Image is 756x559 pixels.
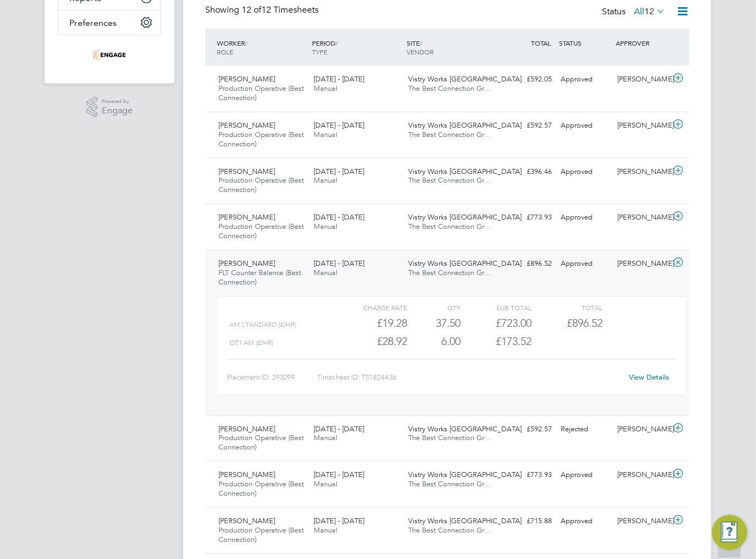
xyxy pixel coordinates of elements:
[613,466,671,484] div: [PERSON_NAME]
[409,259,522,268] span: Vistry Works [GEOGRAPHIC_DATA]
[409,176,492,185] span: The Best Connection Gr…
[613,33,671,53] div: APPROVER
[461,301,532,314] div: Sub Total
[629,372,670,382] a: View Details
[602,4,667,20] div: Status
[556,420,613,439] div: Rejected
[58,10,161,35] button: Preferences
[499,117,556,135] div: £592.57
[314,470,364,479] span: [DATE] - [DATE]
[218,259,275,268] span: [PERSON_NAME]
[613,512,671,530] div: [PERSON_NAME]
[218,84,304,102] span: Production Operative (Best Connection)
[407,301,461,314] div: QTY
[409,470,522,479] span: Vistry Works [GEOGRAPHIC_DATA]
[58,46,161,64] a: Go to home page
[218,268,301,287] span: FLT Counter Balance (Best Connection)
[314,424,364,434] span: [DATE] - [DATE]
[499,70,556,89] div: £592.05
[317,369,622,386] div: Timesheet ID: TS1824436
[229,321,296,328] span: AM Standard (£/HR)
[644,6,654,17] span: 12
[532,301,602,314] div: Total
[218,525,304,544] span: Production Operative (Best Connection)
[409,84,492,93] span: The Best Connection Gr…
[69,18,117,28] span: Preferences
[314,176,337,185] span: Manual
[556,512,613,530] div: Approved
[556,33,613,53] div: STATUS
[613,70,671,89] div: [PERSON_NAME]
[314,130,337,139] span: Manual
[409,479,492,489] span: The Best Connection Gr…
[227,369,317,386] div: Placement ID: 293099
[205,4,321,16] div: Showing
[314,222,337,231] span: Manual
[314,259,364,268] span: [DATE] - [DATE]
[336,301,407,314] div: Charge rate
[314,433,337,442] span: Manual
[218,222,304,240] span: Production Operative (Best Connection)
[314,167,364,176] span: [DATE] - [DATE]
[314,212,364,222] span: [DATE] - [DATE]
[499,163,556,181] div: £396.46
[218,470,275,479] span: [PERSON_NAME]
[409,130,492,139] span: The Best Connection Gr…
[409,167,522,176] span: Vistry Works [GEOGRAPHIC_DATA]
[218,424,275,434] span: [PERSON_NAME]
[218,212,275,222] span: [PERSON_NAME]
[420,39,423,47] span: /
[86,97,133,118] a: Powered byEngage
[218,516,275,525] span: [PERSON_NAME]
[242,4,319,15] span: 12 Timesheets
[567,316,603,330] span: £896.52
[499,209,556,227] div: £773.93
[314,120,364,130] span: [DATE] - [DATE]
[314,516,364,525] span: [DATE] - [DATE]
[461,314,532,332] div: £723.00
[309,33,404,62] div: PERIOD
[336,314,407,332] div: £19.28
[217,47,233,56] span: ROLE
[336,39,338,47] span: /
[613,117,671,135] div: [PERSON_NAME]
[409,525,492,535] span: The Best Connection Gr…
[531,39,551,47] span: TOTAL
[556,209,613,227] div: Approved
[93,46,126,64] img: thebestconnection-logo-retina.png
[409,424,522,434] span: Vistry Works [GEOGRAPHIC_DATA]
[409,268,492,277] span: The Best Connection Gr…
[499,420,556,439] div: £592.57
[409,222,492,231] span: The Best Connection Gr…
[409,212,522,222] span: Vistry Works [GEOGRAPHIC_DATA]
[407,47,434,56] span: VENDOR
[336,332,407,350] div: £28.92
[556,255,613,273] div: Approved
[499,255,556,273] div: £896.52
[409,516,522,525] span: Vistry Works [GEOGRAPHIC_DATA]
[634,6,665,17] label: All
[499,512,556,530] div: £715.88
[245,39,247,47] span: /
[556,70,613,89] div: Approved
[218,433,304,452] span: Production Operative (Best Connection)
[214,33,309,62] div: WORKER
[102,106,133,116] span: Engage
[409,120,522,130] span: Vistry Works [GEOGRAPHIC_DATA]
[218,74,275,84] span: [PERSON_NAME]
[218,130,304,149] span: Production Operative (Best Connection)
[613,209,671,227] div: [PERSON_NAME]
[314,268,337,277] span: Manual
[613,420,671,439] div: [PERSON_NAME]
[314,479,337,489] span: Manual
[712,515,747,550] button: Engage Resource Center
[613,163,671,181] div: [PERSON_NAME]
[556,163,613,181] div: Approved
[409,433,492,442] span: The Best Connection Gr…
[499,466,556,484] div: £773.93
[556,117,613,135] div: Approved
[407,314,461,332] div: 37.50
[218,167,275,176] span: [PERSON_NAME]
[404,33,500,62] div: SITE
[461,332,532,350] div: £173.52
